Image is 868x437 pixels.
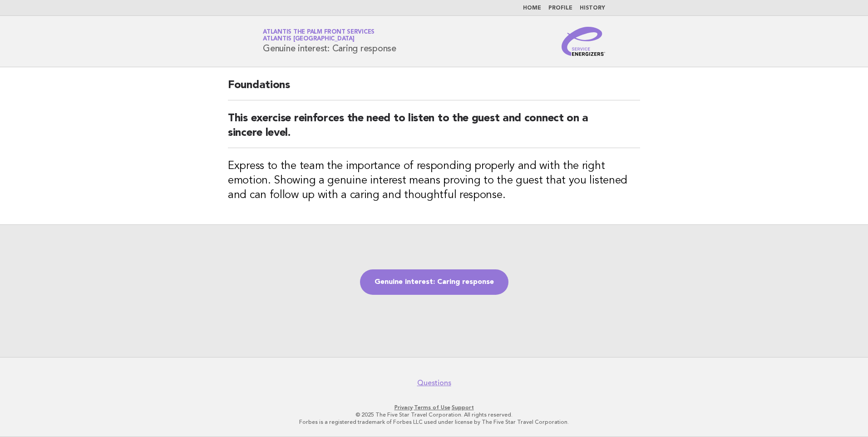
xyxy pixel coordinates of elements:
a: Atlantis The Palm Front ServicesAtlantis [GEOGRAPHIC_DATA] [263,29,375,42]
h3: Express to the team the importance of responding properly and with the right emotion. Showing a g... [228,159,640,203]
a: Genuine interest: Caring response [360,269,508,295]
a: Questions [417,378,451,387]
img: Service Energizers [562,27,605,56]
h2: This exercise reinforces the need to listen to the guest and connect on a sincere level. [228,111,640,148]
p: © 2025 The Five Star Travel Corporation. All rights reserved. [156,411,712,418]
a: History [580,5,605,11]
a: Privacy [395,404,413,411]
p: · · [156,404,712,411]
a: Home [523,5,541,11]
p: Forbes is a registered trademark of Forbes LLC used under license by The Five Star Travel Corpora... [156,418,712,426]
h2: Foundations [228,78,640,100]
a: Terms of Use [414,404,450,411]
h1: Genuine interest: Caring response [263,30,396,53]
a: Support [452,404,474,411]
a: Profile [548,5,572,11]
span: Atlantis [GEOGRAPHIC_DATA] [263,36,355,42]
